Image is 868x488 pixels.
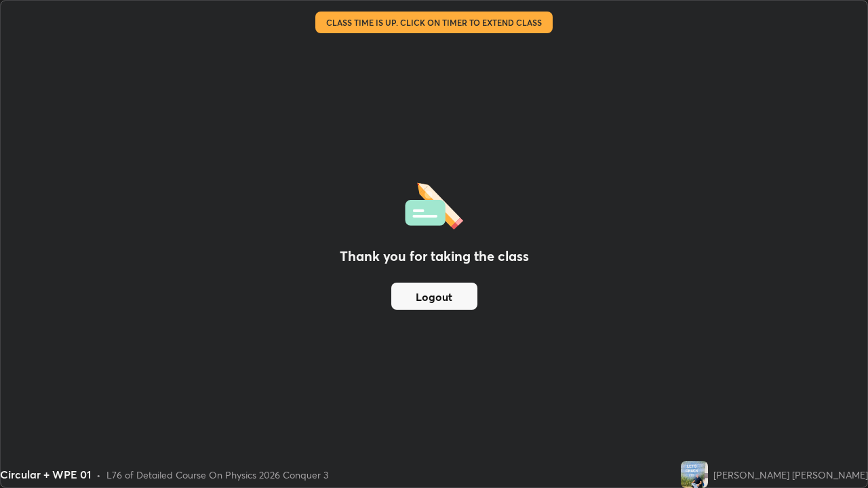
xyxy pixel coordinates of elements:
img: 7d7f4a73bbfb4e50a1e6aa97a1a5dfaf.jpg [681,461,708,488]
img: offlineFeedback.1438e8b3.svg [405,178,463,230]
button: Logout [391,283,477,310]
div: [PERSON_NAME] [PERSON_NAME] [713,468,868,482]
div: • [96,468,101,482]
div: L76 of Detailed Course On Physics 2026 Conquer 3 [106,468,328,482]
h2: Thank you for taking the class [340,246,529,266]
